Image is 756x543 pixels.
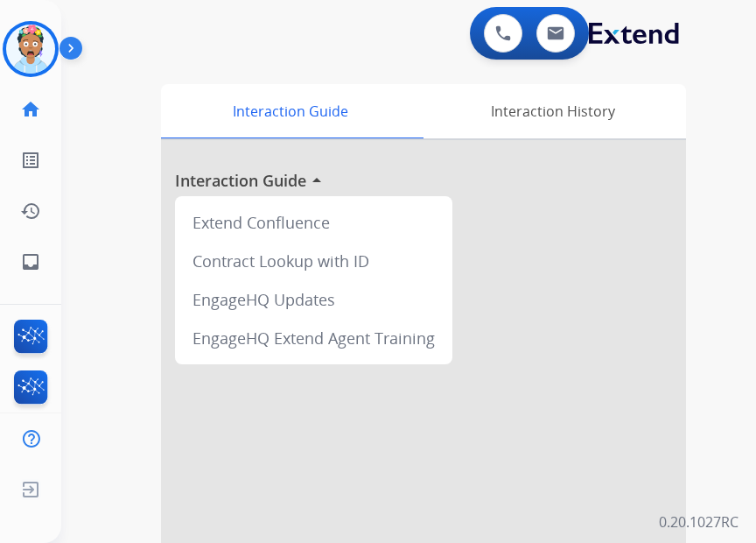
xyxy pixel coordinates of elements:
[6,25,55,74] img: avatar
[182,203,445,242] div: Extend Confluence
[20,251,41,272] mat-icon: inbox
[659,511,738,532] p: 0.20.1027RC
[182,319,445,357] div: EngageHQ Extend Agent Training
[20,99,41,120] mat-icon: home
[161,84,419,138] div: Interaction Guide
[419,84,686,138] div: Interaction History
[182,242,445,280] div: Contract Lookup with ID
[20,150,41,171] mat-icon: list_alt
[20,201,41,222] mat-icon: history
[182,280,445,319] div: EngageHQ Updates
